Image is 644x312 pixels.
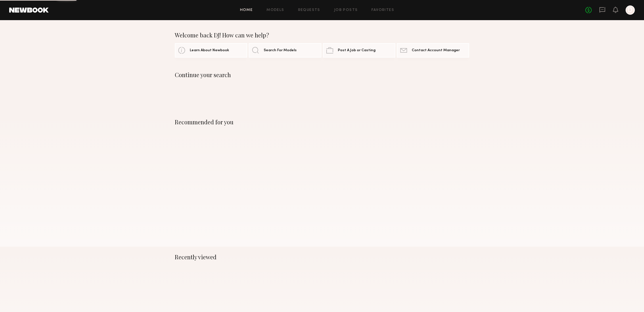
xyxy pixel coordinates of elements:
[626,5,635,15] a: D
[175,43,247,58] a: Learn About Newbook
[338,49,375,52] span: Post A Job or Casting
[175,71,469,78] div: Continue your search
[267,8,284,12] a: Models
[175,32,469,39] div: Welcome back DJ! How can we help?
[175,254,469,260] div: Recently viewed
[190,49,229,52] span: Learn About Newbook
[240,8,253,12] a: Home
[249,43,321,58] a: Search For Models
[175,119,469,125] div: Recommended for you
[264,49,297,52] span: Search For Models
[397,43,469,58] a: Contact Account Manager
[334,8,358,12] a: Job Posts
[371,8,394,12] a: Favorites
[412,49,460,52] span: Contact Account Manager
[323,43,395,58] a: Post A Job or Casting
[298,8,320,12] a: Requests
